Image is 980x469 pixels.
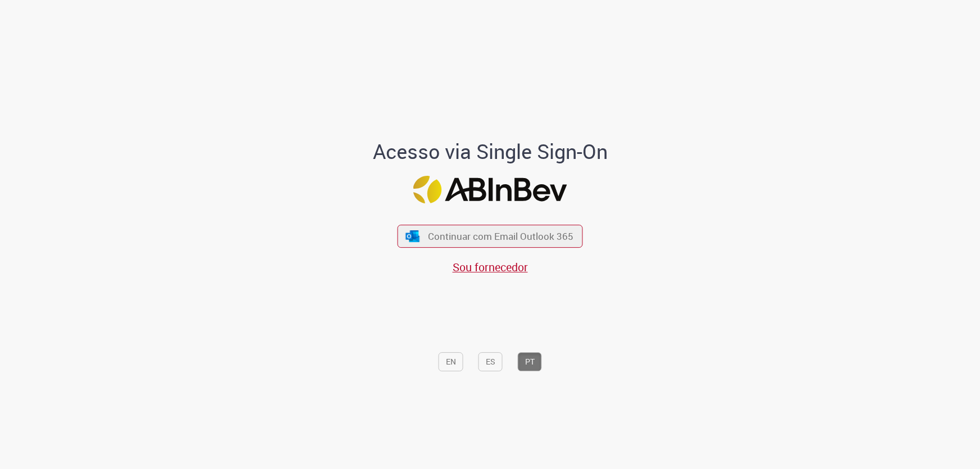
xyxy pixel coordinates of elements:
button: EN [439,352,463,371]
img: Logo ABInBev [413,176,567,204]
h1: Acesso via Single Sign-On [334,140,646,163]
span: Continuar com Email Outlook 365 [428,230,573,243]
button: ícone Azure/Microsoft 360 Continuar com Email Outlook 365 [398,225,583,248]
button: ES [478,352,503,371]
a: Sou fornecedor [453,259,528,275]
button: PT [518,352,542,371]
img: ícone Azure/Microsoft 360 [404,230,420,242]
